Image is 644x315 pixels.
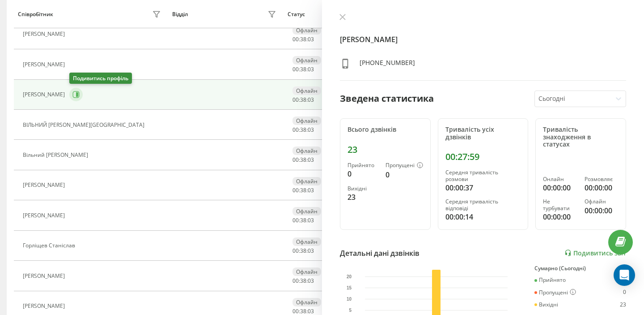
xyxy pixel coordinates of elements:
div: : : [292,127,314,133]
div: 23 [620,302,626,308]
span: 03 [308,156,314,164]
span: 03 [308,247,314,255]
div: Прийнято [347,162,378,168]
span: 00 [292,186,299,194]
div: [PERSON_NAME] [23,303,67,309]
text: 20 [347,274,352,279]
div: Співробітник [18,11,53,17]
div: Прийнято [534,277,566,283]
span: 38 [300,126,306,134]
div: Офлайн [292,207,321,216]
div: : : [292,248,314,254]
div: Зведена статистика [340,92,434,105]
span: 00 [292,35,299,43]
span: 03 [308,277,314,285]
div: 00:00:00 [585,182,619,193]
div: Офлайн [292,117,321,125]
span: 00 [292,65,299,73]
div: : : [292,157,314,163]
span: 00 [292,156,299,164]
h4: [PERSON_NAME] [340,34,626,45]
div: Статус [288,11,305,17]
div: : : [292,187,314,194]
div: 0 [623,289,626,296]
div: Пропущені [534,289,576,296]
span: 00 [292,277,299,285]
div: Сумарно (Сьогодні) [534,265,626,272]
div: 00:27:59 [445,151,521,162]
span: 38 [300,277,306,285]
div: Середня тривалість розмови [445,169,521,182]
div: Офлайн [292,56,321,65]
div: [PERSON_NAME] [23,31,67,37]
div: Вихідні [347,186,378,192]
div: Всього дзвінків [347,126,423,134]
div: : : [292,217,314,224]
span: 00 [292,216,299,224]
div: : : [292,278,314,284]
span: 03 [308,126,314,134]
div: Не турбувати [543,198,577,211]
span: 38 [300,186,306,194]
div: Офлайн [292,177,321,186]
div: : : [292,308,314,315]
div: 00:00:14 [445,211,521,222]
div: Офлайн [292,268,321,276]
div: [PERSON_NAME] [23,212,67,219]
span: 38 [300,307,306,315]
span: 38 [300,247,306,255]
div: 00:00:00 [543,182,577,193]
div: 00:00:00 [585,205,619,216]
div: : : [292,36,314,43]
span: 38 [300,216,306,224]
div: 23 [347,192,378,203]
div: [PHONE_NUMBER] [360,58,415,71]
div: Подивитись профіль [69,73,132,84]
div: Тривалість знаходження в статусах [543,126,619,148]
text: 15 [347,285,352,290]
div: Горліщев Станіслав [23,242,77,249]
div: Онлайн [543,176,577,182]
a: Подивитись звіт [564,249,626,257]
div: Тривалість усіх дзвінків [445,126,521,141]
div: 23 [347,144,423,155]
div: Розмовляє [585,176,619,182]
div: : : [292,66,314,73]
div: ВІЛЬНИЙ [PERSON_NAME][GEOGRAPHIC_DATA] [23,122,147,128]
div: Офлайн [292,147,321,155]
span: 38 [300,156,306,164]
div: [PERSON_NAME] [23,182,67,188]
div: 00:00:37 [445,182,521,193]
div: Пропущені [386,162,423,169]
span: 03 [308,307,314,315]
div: Open Intercom Messenger [614,264,635,286]
div: [PERSON_NAME] [23,273,67,279]
div: [PERSON_NAME] [23,61,67,68]
div: Офлайн [585,198,619,205]
div: Відділ [172,11,188,17]
div: Вихідні [534,302,558,308]
div: Детальні дані дзвінків [340,248,419,259]
div: 0 [347,168,378,179]
div: : : [292,97,314,103]
span: 00 [292,307,299,315]
div: 00:00:00 [543,211,577,222]
div: [PERSON_NAME] [23,91,67,98]
span: 38 [300,35,306,43]
span: 38 [300,96,306,104]
div: Офлайн [292,26,321,35]
div: Офлайн [292,86,321,95]
span: 03 [308,186,314,194]
span: 38 [300,65,306,73]
span: 03 [308,65,314,73]
span: 00 [292,247,299,255]
span: 00 [292,126,299,134]
text: 5 [349,308,352,313]
div: Середня тривалість відповіді [445,198,521,211]
span: 03 [308,96,314,104]
div: 0 [386,169,423,180]
text: 10 [347,297,352,302]
span: 03 [308,216,314,224]
span: 00 [292,96,299,104]
div: Вільний [PERSON_NAME] [23,152,90,158]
